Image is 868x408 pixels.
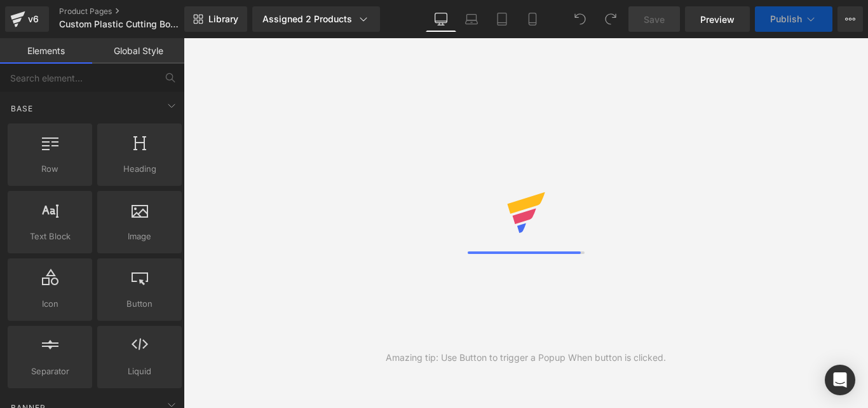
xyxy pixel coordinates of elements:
[59,19,179,29] span: Custom Plastic Cutting Board
[11,365,88,378] span: Separator
[101,365,178,378] span: Liquid
[456,6,487,32] a: Laptop
[11,230,88,243] span: Text Block
[426,6,456,32] a: Desktop
[770,14,802,24] span: Publish
[825,365,855,395] div: Open Intercom Messenger
[5,6,49,32] a: v6
[25,11,41,27] div: v6
[59,6,203,17] a: Product Pages
[101,297,178,311] span: Button
[700,13,735,26] span: Preview
[598,6,623,32] button: Redo
[262,13,370,25] div: Assigned 2 Products
[208,13,238,25] span: Library
[11,162,88,176] span: Row
[487,6,517,32] a: Tablet
[184,6,247,32] a: New Library
[101,162,178,176] span: Heading
[101,230,178,243] span: Image
[517,6,548,32] a: Mobile
[685,6,750,32] a: Preview
[10,102,34,115] span: Base
[11,297,88,311] span: Icon
[567,6,593,32] button: Undo
[386,351,666,365] div: Amazing tip: Use Button to trigger a Popup When button is clicked.
[755,6,832,32] button: Publish
[644,13,665,26] span: Save
[92,38,184,64] a: Global Style
[837,6,863,32] button: More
